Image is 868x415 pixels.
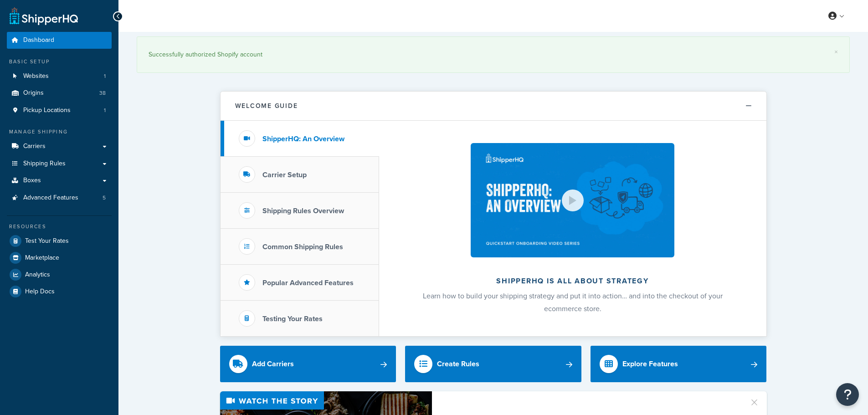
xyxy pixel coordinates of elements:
[7,138,112,155] a: Carriers
[7,68,112,85] a: Websites1
[7,128,112,136] div: Manage Shipping
[103,194,106,202] span: 5
[7,250,112,266] a: Marketplace
[471,143,674,257] img: ShipperHQ is all about strategy
[149,48,838,61] div: Successfully authorized Shopify account
[7,32,112,49] a: Dashboard
[7,190,112,206] li: Advanced Features
[7,283,112,300] a: Help Docs
[7,102,112,119] a: Pickup Locations1
[7,102,112,119] li: Pickup Locations
[23,89,44,97] span: Origins
[403,277,742,285] h2: ShipperHQ is all about strategy
[23,160,66,168] span: Shipping Rules
[23,72,49,80] span: Websites
[104,107,106,114] span: 1
[262,135,344,143] h3: ShipperHQ: An Overview
[7,155,112,172] a: Shipping Rules
[23,107,71,114] span: Pickup Locations
[99,89,106,97] span: 38
[104,72,106,80] span: 1
[23,36,54,44] span: Dashboard
[262,243,343,251] h3: Common Shipping Rules
[262,207,344,215] h3: Shipping Rules Overview
[437,358,479,370] div: Create Rules
[423,291,723,314] span: Learn how to build your shipping strategy and put it into action… and into the checkout of your e...
[836,383,859,406] button: Open Resource Center
[221,92,766,121] button: Welcome Guide
[25,271,50,279] span: Analytics
[591,346,767,382] a: Explore Features
[622,358,678,370] div: Explore Features
[7,85,112,102] a: Origins38
[252,358,294,370] div: Add Carriers
[25,237,69,245] span: Test Your Rates
[7,266,112,283] a: Analytics
[25,254,59,262] span: Marketplace
[25,288,55,296] span: Help Docs
[220,346,396,382] a: Add Carriers
[23,177,41,184] span: Boxes
[262,315,323,323] h3: Testing Your Rates
[7,58,112,66] div: Basic Setup
[23,143,46,150] span: Carriers
[7,68,112,85] li: Websites
[262,279,354,287] h3: Popular Advanced Features
[7,233,112,249] a: Test Your Rates
[7,172,112,189] a: Boxes
[834,48,838,56] a: ×
[7,85,112,102] li: Origins
[7,223,112,231] div: Resources
[23,194,78,202] span: Advanced Features
[262,171,307,179] h3: Carrier Setup
[405,346,581,382] a: Create Rules
[7,190,112,206] a: Advanced Features5
[235,102,298,109] h2: Welcome Guide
